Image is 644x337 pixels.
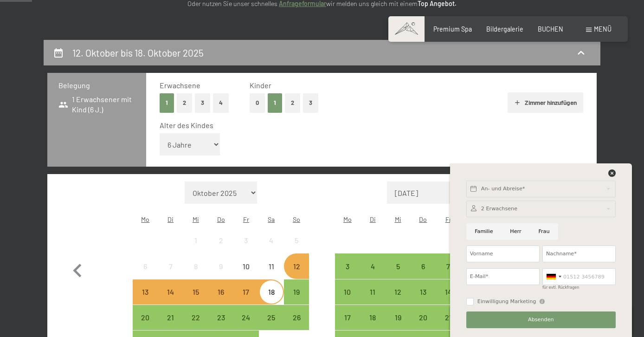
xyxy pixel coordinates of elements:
[361,263,384,286] div: 4
[285,263,308,286] div: 12
[360,305,385,330] div: Tue Nov 18 2025
[259,279,284,305] div: Sat Oct 18 2025
[285,237,308,260] div: 5
[209,237,232,260] div: 2
[208,228,233,253] div: Thu Oct 02 2025
[193,215,199,223] abbr: Mittwoch
[158,253,183,279] div: Anreise nicht möglich
[213,93,229,112] button: 4
[284,228,309,253] div: Anreise nicht möglich
[184,237,207,260] div: 1
[411,253,436,279] div: Thu Nov 06 2025
[335,279,360,305] div: Anreise möglich
[159,263,182,286] div: 7
[233,253,258,279] div: Fri Oct 10 2025
[184,263,207,286] div: 8
[436,305,461,330] div: Anreise möglich
[250,81,271,90] span: Kinder
[158,253,183,279] div: Tue Oct 07 2025
[268,93,282,112] button: 1
[436,253,461,279] div: Fri Nov 07 2025
[208,305,233,330] div: Thu Oct 23 2025
[234,237,258,260] div: 3
[259,305,284,330] div: Sat Oct 25 2025
[370,215,376,223] abbr: Dienstag
[233,253,258,279] div: Anreise nicht möglich
[183,253,208,279] div: Anreise nicht möglich
[335,279,360,305] div: Mon Nov 10 2025
[437,288,460,311] div: 14
[259,228,284,253] div: Sat Oct 04 2025
[243,215,249,223] abbr: Freitag
[233,279,258,305] div: Anreise nicht möglich
[335,305,360,330] div: Anreise möglich
[158,305,183,330] div: Anreise möglich
[360,279,385,305] div: Tue Nov 11 2025
[233,305,258,330] div: Fri Oct 24 2025
[486,25,523,33] span: Bildergalerie
[385,279,410,305] div: Anreise möglich
[386,288,409,311] div: 12
[259,228,284,253] div: Anreise nicht möglich
[436,253,461,279] div: Anreise möglich
[361,288,384,311] div: 11
[284,253,309,279] div: Anreise nicht möglich
[141,215,149,223] abbr: Montag
[160,81,200,90] span: Erwachsene
[303,93,318,112] button: 3
[411,305,436,330] div: Thu Nov 20 2025
[233,228,258,253] div: Fri Oct 03 2025
[412,314,435,337] div: 20
[385,253,410,279] div: Anreise möglich
[284,305,309,330] div: Anreise möglich
[412,288,435,311] div: 13
[208,279,233,305] div: Thu Oct 16 2025
[209,314,232,337] div: 23
[134,288,157,311] div: 13
[433,25,472,33] span: Premium Spa
[360,279,385,305] div: Anreise möglich
[477,298,536,305] span: Einwilligung Marketing
[594,25,612,33] span: Menü
[385,279,410,305] div: Wed Nov 12 2025
[209,288,232,311] div: 16
[528,316,554,324] span: Absenden
[134,314,157,337] div: 20
[183,279,208,305] div: Wed Oct 15 2025
[360,253,385,279] div: Anreise möglich
[386,314,409,337] div: 19
[233,228,258,253] div: Anreise nicht möglich
[293,215,300,223] abbr: Sonntag
[133,305,158,330] div: Mon Oct 20 2025
[183,305,208,330] div: Wed Oct 22 2025
[208,228,233,253] div: Anreise nicht möglich
[395,215,401,223] abbr: Mittwoch
[343,215,352,223] abbr: Montag
[542,285,579,290] label: für evtl. Rückfragen
[233,279,258,305] div: Fri Oct 17 2025
[259,253,284,279] div: Anreise nicht möglich
[361,314,384,337] div: 18
[158,279,183,305] div: Anreise nicht möglich
[234,314,258,337] div: 24
[411,279,436,305] div: Thu Nov 13 2025
[386,263,409,286] div: 5
[360,253,385,279] div: Tue Nov 04 2025
[285,288,308,311] div: 19
[419,215,427,223] abbr: Donnerstag
[160,120,576,130] div: Alter des Kindes
[184,288,207,311] div: 15
[134,263,157,286] div: 6
[195,93,210,112] button: 3
[336,263,359,286] div: 3
[234,288,258,311] div: 17
[159,288,182,311] div: 14
[542,268,616,285] input: 01512 3456789
[335,253,360,279] div: Anreise möglich
[183,228,208,253] div: Wed Oct 01 2025
[543,269,564,285] div: Germany (Deutschland): +49
[259,279,284,305] div: Anreise nicht möglich
[411,253,436,279] div: Anreise möglich
[445,215,451,223] abbr: Freitag
[133,253,158,279] div: Mon Oct 06 2025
